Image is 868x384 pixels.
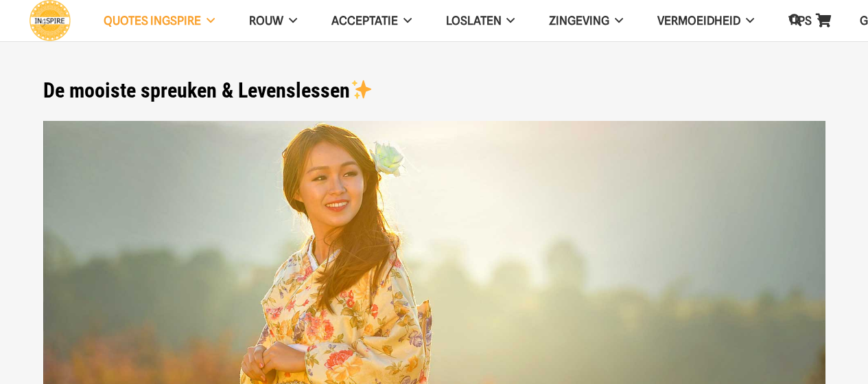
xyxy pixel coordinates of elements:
[104,14,201,27] span: QUOTES INGSPIRE
[429,3,532,38] a: Loslaten
[640,3,771,38] a: VERMOEIDHEID
[446,14,502,27] span: Loslaten
[331,14,398,27] span: Acceptatie
[86,3,232,38] a: QUOTES INGSPIRE
[771,3,843,38] a: TIPS
[351,79,372,100] img: ✨
[232,3,314,38] a: ROUW
[43,78,825,103] h1: De mooiste spreuken & Levenslessen
[532,3,640,38] a: Zingeving
[249,14,283,27] span: ROUW
[549,14,609,27] span: Zingeving
[314,3,429,38] a: Acceptatie
[657,14,740,27] span: VERMOEIDHEID
[782,4,809,37] a: Zoeken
